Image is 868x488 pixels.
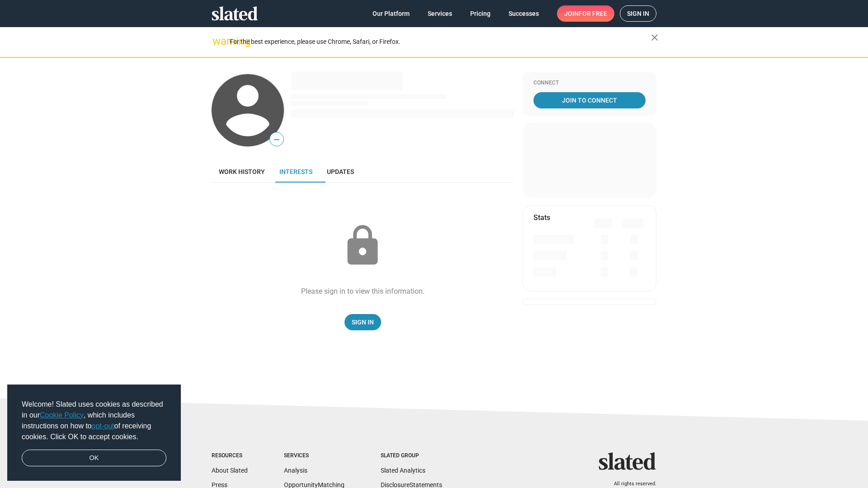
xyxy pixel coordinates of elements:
div: Resources [212,452,248,460]
a: Pricing [463,5,498,22]
a: Our Platform [365,5,417,22]
span: Interests [279,168,312,175]
a: Services [420,5,459,22]
div: Slated Group [381,452,442,460]
span: Updates [327,168,354,175]
span: — [270,134,283,145]
a: Joinfor free [557,5,614,22]
a: Cookie Policy [40,411,84,419]
mat-card-title: Stats [533,213,550,222]
a: Work history [212,161,272,183]
span: Join [564,5,607,22]
a: dismiss cookie message [22,450,166,467]
span: for free [579,5,607,22]
a: About Slated [212,467,248,474]
span: Work history [219,168,265,175]
span: Join To Connect [535,92,644,108]
div: Please sign in to view this information. [301,286,425,296]
div: Services [284,452,344,460]
span: Sign In [352,314,374,330]
a: Join To Connect [533,92,646,108]
a: Sign in [620,5,656,22]
span: Our Platform [373,5,410,22]
div: For the best experience, please use Chrome, Safari, or Firefox. [230,36,651,48]
a: Updates [320,161,361,183]
a: Analysis [284,467,307,474]
mat-icon: close [649,32,660,43]
span: Sign in [627,6,649,21]
a: Sign In [344,314,381,330]
a: Successes [501,5,546,22]
a: Slated Analytics [381,467,425,474]
span: Pricing [470,5,491,22]
div: cookieconsent [7,385,181,481]
div: Connect [533,80,646,87]
mat-icon: warning [212,36,223,47]
a: opt-out [92,422,114,430]
a: Interests [272,161,320,183]
mat-icon: lock [340,223,385,268]
span: Services [428,5,452,22]
span: Successes [509,5,539,22]
span: Welcome! Slated uses cookies as described in our , which includes instructions on how to of recei... [22,399,166,442]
